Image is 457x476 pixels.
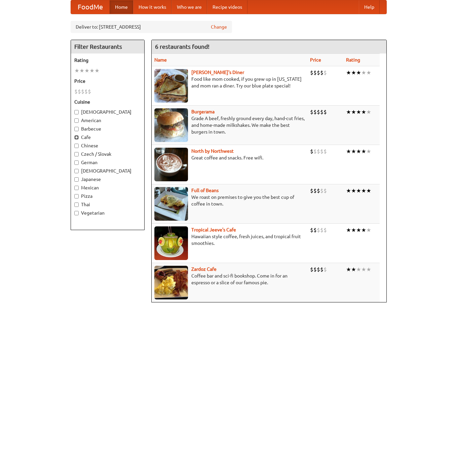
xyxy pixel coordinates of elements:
[366,226,371,234] li: ★
[74,169,79,173] input: [DEMOGRAPHIC_DATA]
[351,226,356,234] li: ★
[89,67,94,74] li: ★
[310,57,321,63] a: Price
[317,108,320,116] li: $
[361,108,366,116] li: ★
[74,210,141,216] label: Vegetarian
[323,226,327,234] li: $
[310,226,313,234] li: $
[361,148,366,155] li: ★
[154,108,188,142] img: burgerama.jpg
[313,69,317,76] li: $
[361,226,366,234] li: ★
[356,148,361,155] li: ★
[154,233,305,247] p: Hawaiian style coffee, fresh juices, and tropical fruit smoothies.
[74,99,141,105] h5: Cuisine
[313,266,317,273] li: $
[74,125,141,132] label: Barbecue
[94,67,100,74] li: ★
[351,108,356,116] li: ★
[317,226,320,234] li: $
[361,69,366,76] li: ★
[154,115,305,135] p: Grade A beef, freshly ground every day, hand-cut fries, and home-made milkshakes. We make the bes...
[74,211,79,215] input: Vegetarian
[71,40,144,53] h4: Filter Restaurants
[74,151,141,157] label: Czech / Slovak
[346,108,351,116] li: ★
[346,266,351,273] li: ★
[207,0,247,14] a: Recipe videos
[351,187,356,194] li: ★
[323,148,327,155] li: $
[71,0,110,14] a: FoodMe
[79,67,84,74] li: ★
[313,108,317,116] li: $
[346,226,351,234] li: ★
[191,70,244,75] a: [PERSON_NAME]'s Diner
[154,148,188,181] img: north.jpg
[71,21,232,33] div: Deliver to: [STREET_ADDRESS]
[356,266,361,273] li: ★
[74,144,79,148] input: Chinese
[78,88,81,95] li: $
[191,227,236,232] a: Tropical Jeeve's Cafe
[317,187,320,194] li: $
[346,69,351,76] li: ★
[74,134,141,141] label: Cafe
[191,188,219,193] a: Full of Beans
[366,187,371,194] li: ★
[356,108,361,116] li: ★
[74,177,79,182] input: Japanese
[154,226,188,260] img: jeeves.jpg
[313,187,317,194] li: $
[361,187,366,194] li: ★
[84,88,88,95] li: $
[356,187,361,194] li: ★
[155,43,210,50] ng-pluralize: 6 restaurants found!
[366,148,371,155] li: ★
[351,266,356,273] li: ★
[366,69,371,76] li: ★
[74,186,79,190] input: Mexican
[310,187,313,194] li: $
[74,203,79,207] input: Thai
[359,0,380,14] a: Help
[154,76,305,89] p: Food like mom cooked, if you grew up in [US_STATE] and mom ran a diner. Try our blue plate special!
[346,148,351,155] li: ★
[351,148,356,155] li: ★
[133,0,172,14] a: How it works
[323,108,327,116] li: $
[74,152,79,156] input: Czech / Slovak
[74,168,141,174] label: [DEMOGRAPHIC_DATA]
[88,88,91,95] li: $
[323,187,327,194] li: $
[74,110,79,114] input: [DEMOGRAPHIC_DATA]
[366,108,371,116] li: ★
[84,67,89,74] li: ★
[366,266,371,273] li: ★
[356,69,361,76] li: ★
[172,0,207,14] a: Who we are
[110,0,133,14] a: Home
[317,148,320,155] li: $
[81,88,84,95] li: $
[154,194,305,207] p: We roast on premises to give you the best cup of coffee in town.
[74,142,141,149] label: Chinese
[191,266,217,272] a: Zardoz Cafe
[74,109,141,115] label: [DEMOGRAPHIC_DATA]
[310,69,313,76] li: $
[74,135,79,140] input: Cafe
[74,67,79,74] li: ★
[74,201,141,208] label: Thai
[74,193,141,199] label: Pizza
[356,226,361,234] li: ★
[74,118,79,123] input: American
[74,160,79,165] input: German
[191,109,215,114] a: Burgerama
[317,266,320,273] li: $
[154,69,188,103] img: sallys.jpg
